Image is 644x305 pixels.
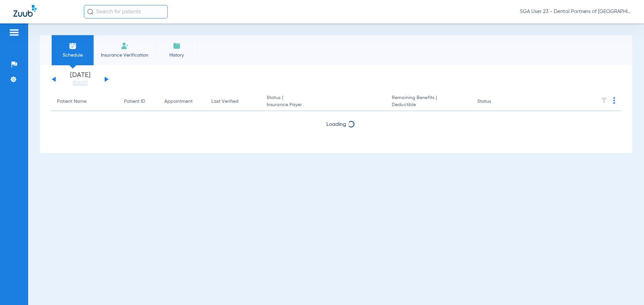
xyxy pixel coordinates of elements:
[520,8,631,15] span: SGA User 23 - Dental Partners of [GEOGRAPHIC_DATA]-JESUP
[60,72,100,87] li: [DATE]
[161,52,193,59] span: History
[164,98,193,105] div: Appointment
[84,5,168,18] input: Search for patients
[57,52,89,59] span: Schedule
[164,98,201,105] div: Appointment
[613,97,615,104] img: group-dot-blue.svg
[601,97,607,104] img: filter.svg
[124,98,145,105] div: Patient ID
[57,98,113,105] div: Patient Name
[60,80,100,87] a: [DATE]
[261,92,386,111] th: Status |
[392,101,466,108] span: Deductible
[173,42,181,50] img: History
[13,5,37,17] img: Zuub Logo
[9,28,19,36] img: hamburger-icon
[326,122,346,127] span: Loading
[211,98,238,105] div: Last Verified
[472,92,517,111] th: Status
[386,92,472,111] th: Remaining Benefits |
[121,42,129,50] img: Manual Insurance Verification
[211,98,256,105] div: Last Verified
[57,98,87,105] div: Patient Name
[99,52,151,59] span: Insurance Verification
[124,98,154,105] div: Patient ID
[69,42,77,50] img: Schedule
[87,9,93,15] img: Search Icon
[267,101,381,108] span: Insurance Payer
